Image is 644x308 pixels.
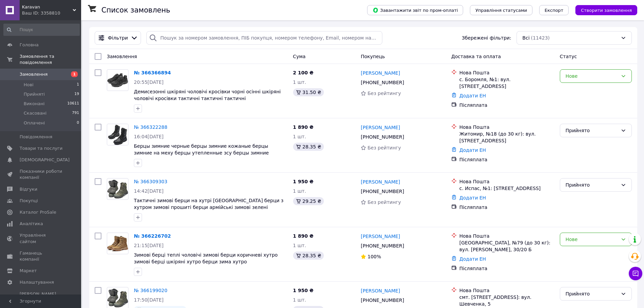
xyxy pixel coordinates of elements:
span: 1 [71,71,78,77]
a: Демисезонні шкіряні чоловічі кросівки чорні осінні шкіряні чоловічі кросівки тактичні тактичні та... [134,89,281,101]
span: 14:42[DATE] [134,188,164,194]
button: Управління статусами [470,5,532,15]
span: 0 [77,120,79,126]
img: Фото товару [107,180,128,199]
span: 1 [77,82,79,88]
a: [PERSON_NAME] [361,287,400,294]
span: Cума [293,54,306,59]
div: [PHONE_NUMBER] [359,132,405,142]
span: Головна [20,42,39,48]
a: № 366226702 [134,233,171,239]
a: Фото товару [107,69,128,91]
span: Скасовані [24,110,47,116]
div: Житомир, №18 (до 30 кг): вул. [STREET_ADDRESS] [459,131,554,144]
span: 19 [74,91,79,97]
div: Післяплата [459,265,554,272]
img: Фото товару [107,73,128,87]
span: 1 890 ₴ [293,233,314,239]
span: 20:55[DATE] [134,79,164,85]
span: Прийняті [24,91,45,97]
div: Ваш ID: 3358810 [22,10,81,16]
a: Фото товару [107,233,128,254]
a: Фото товару [107,178,128,200]
a: [PERSON_NAME] [361,70,400,76]
span: Без рейтингу [367,145,401,150]
span: Повідомлення [20,134,52,140]
span: Збережені фільтри: [462,34,511,41]
span: Фільтри [108,34,128,41]
span: Всі [522,34,529,41]
span: 1 950 ₴ [293,179,314,184]
input: Пошук [3,24,80,36]
div: Нове [566,72,618,80]
span: Аналітика [20,221,43,227]
a: Додати ЕН [459,256,486,262]
div: с. Боромля, №1: вул. [STREET_ADDRESS] [459,76,554,90]
img: Фото товару [107,236,128,251]
span: 1 950 ₴ [293,288,314,293]
span: Karavan [22,4,73,10]
span: (11423) [531,35,550,41]
button: Чат з покупцем [629,267,642,280]
span: Гаманець компанії [20,250,63,262]
a: Створити замовлення [569,7,637,13]
button: Створити замовлення [575,5,637,15]
div: Нове [566,236,618,243]
span: 100% [367,254,381,259]
a: № 366366894 [134,70,171,75]
div: 28.35 ₴ [293,143,324,151]
span: Експорт [545,8,564,13]
div: Нова Пошта [459,124,554,131]
div: Нова Пошта [459,287,554,294]
span: Нові [24,82,33,88]
a: [PERSON_NAME] [361,179,400,185]
a: Фото товару [107,124,128,145]
button: Завантажити звіт по пром-оплаті [367,5,463,15]
div: Нова Пошта [459,233,554,239]
span: Доставка та оплата [451,54,501,59]
span: Замовлення та повідомлення [20,53,81,66]
a: Додати ЕН [459,195,486,200]
span: 17:50[DATE] [134,297,164,303]
span: 1 шт. [293,79,306,85]
div: Нова Пошта [459,178,554,185]
span: 1 шт. [293,134,306,139]
a: № 366322288 [134,124,167,130]
div: 28.35 ₴ [293,252,324,260]
span: Берцы зимние черные берцы зимние кожаные берцы зимние на меху берцы утепленные зсу берцы зимние м... [134,143,269,162]
div: смт. [STREET_ADDRESS]: вул. Шевченка, 5 [459,294,554,307]
span: Створити замовлення [581,8,632,13]
div: [PHONE_NUMBER] [359,187,405,196]
div: Нова Пошта [459,69,554,76]
a: Тактичні зимові берци на хутрі [GEOGRAPHIC_DATA] берци з хутром зимові прошиті берци армійські зи... [134,198,283,210]
span: 1 шт. [293,297,306,303]
span: Без рейтингу [367,199,401,205]
div: Післяплата [459,204,554,211]
span: 1 шт. [293,243,306,248]
a: № 366199020 [134,288,167,293]
div: Прийнято [566,127,618,134]
span: Маркет [20,268,37,274]
div: [GEOGRAPHIC_DATA], №79 (до 30 кг): вул. [PERSON_NAME], 30/20 Б [459,239,554,253]
span: Налаштування [20,279,54,285]
span: Замовлення [20,71,48,77]
span: 10611 [67,101,79,107]
a: № 366309303 [134,179,167,184]
span: Відгуки [20,186,37,192]
a: [PERSON_NAME] [361,124,400,131]
span: 791 [72,110,79,116]
span: Товари та послуги [20,145,63,151]
span: Показники роботи компанії [20,168,63,181]
span: Статус [560,54,577,59]
div: 31.50 ₴ [293,88,324,96]
img: Фото товару [107,288,128,308]
span: Оплачені [24,120,45,126]
a: Зимові берці теплі чоловічі зимові берци коричневі хутро зимові берці шкіряні хутро берци зима хутро [134,252,278,264]
span: Управління статусами [475,8,527,13]
span: [DEMOGRAPHIC_DATA] [20,157,70,163]
div: [PHONE_NUMBER] [359,295,405,305]
a: [PERSON_NAME] [361,233,400,240]
div: с. Испас, №1: [STREET_ADDRESS] [459,185,554,192]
